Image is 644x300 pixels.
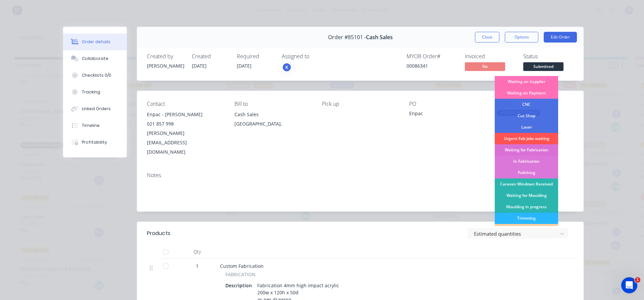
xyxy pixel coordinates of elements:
[282,53,349,60] div: Assigned to
[82,72,111,78] div: Checklists 0/0
[465,53,515,60] div: Invoiced
[63,100,127,117] button: Linked Orders
[407,53,457,60] div: MYOB Order #
[523,62,563,71] span: Submitted
[225,271,256,278] span: FABRICATION
[196,262,199,270] span: 1
[282,62,292,72] button: K
[409,101,486,107] div: PO
[147,172,574,178] div: Notes
[63,50,127,67] button: Collaborate
[177,245,217,258] div: Qty
[63,33,127,50] button: Order details
[234,110,311,119] div: Cash Sales
[322,101,399,107] div: Pick up
[495,144,558,156] div: Waiting for Fabrication
[63,134,127,151] button: Profitability
[147,101,224,107] div: Contact
[147,119,224,129] div: 021 857 998
[635,277,640,283] span: 1
[495,201,558,213] div: Moulding in progress
[147,129,224,157] div: [PERSON_NAME][EMAIL_ADDRESS][DOMAIN_NAME]
[505,32,538,43] button: Options
[328,34,366,41] span: Order #85101 -
[523,62,563,72] button: Submitted
[366,34,393,41] span: Cash Sales
[63,84,127,100] button: Tracking
[234,110,311,131] div: Cash Sales[GEOGRAPHIC_DATA],
[475,32,499,43] button: Close
[192,63,207,69] span: [DATE]
[544,32,577,43] button: Edit Order
[147,110,224,157] div: Enpac - [PERSON_NAME]021 857 998[PERSON_NAME][EMAIL_ADDRESS][DOMAIN_NAME]
[82,89,100,95] div: Tracking
[147,62,184,69] div: [PERSON_NAME]
[234,101,311,107] div: Bill to
[495,110,558,122] div: Cut Shop
[621,277,637,293] iframe: Intercom live chat
[82,139,107,145] div: Profitability
[495,76,558,87] div: Waiting on Supplier
[409,110,486,119] div: Enpac
[82,39,110,45] div: Order details
[225,281,255,290] div: Description
[495,167,558,178] div: Polishing
[495,87,558,99] div: Waiting on Payment
[495,133,558,144] div: Urgent Fab jobs waiting
[523,53,574,60] div: Status
[147,53,184,60] div: Created by
[82,56,108,62] div: Collaborate
[495,190,558,201] div: Waiting for Moulding
[495,224,558,235] div: Welding Fabrication
[495,122,558,133] div: Laser
[237,63,252,69] span: [DATE]
[220,263,264,269] span: Custom Fabrication
[147,110,224,119] div: Enpac - [PERSON_NAME]
[495,178,558,190] div: Caravan Windows Received
[237,53,274,60] div: Required
[192,53,229,60] div: Created
[465,62,505,71] span: No
[407,62,457,69] div: 00086341
[234,119,311,129] div: [GEOGRAPHIC_DATA],
[63,117,127,134] button: Timeline
[495,213,558,224] div: Trimming
[495,156,558,167] div: In Fabrication
[82,123,100,129] div: Timeline
[82,106,111,112] div: Linked Orders
[63,67,127,84] button: Checklists 0/0
[495,99,558,110] div: CNC
[147,229,170,237] div: Products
